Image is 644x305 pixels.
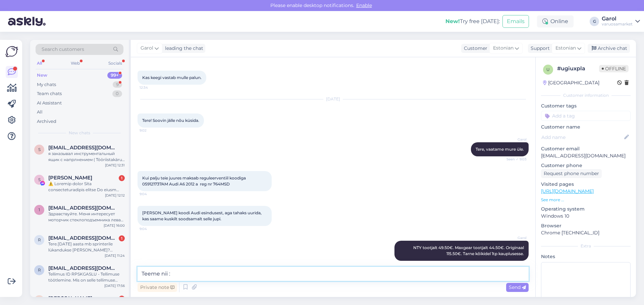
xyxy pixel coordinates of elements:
[555,45,576,52] span: Estonian
[142,210,263,221] span: [PERSON_NAME] koodi Audi esindusest, aga tahaks uurida, kas saame kuskilt soodsamalt selle jupi.
[48,151,125,163] div: я заказывал инструментальный ящик с напрлнением ( Tööriistakäru 252-osa Högert technik) а получил...
[142,175,247,186] span: Kui palju teie juures maksab reguleerventiil koodiga 059121737AM Audi A6 2012 a reg nr 764MSD
[501,235,527,240] span: Garol
[528,45,550,52] div: Support
[501,137,527,142] span: Garol
[119,235,125,241] div: 1
[105,253,125,258] div: [DATE] 11:24
[541,102,631,109] p: Customer tags
[37,72,47,79] div: New
[602,21,633,27] div: varuosamarket
[37,90,62,97] div: Team chats
[541,124,631,131] p: Customer name
[140,85,165,90] span: 12:34
[602,16,640,27] a: Garolvaruosamarket
[502,15,529,28] button: Emails
[445,18,460,24] b: New!
[162,45,203,52] div: leading the chat
[38,268,41,273] span: r
[493,45,514,52] span: Estonian
[461,45,487,52] div: Customer
[37,81,56,88] div: My chats
[541,92,631,98] div: Customer information
[38,177,41,182] span: S
[38,237,41,242] span: r
[140,128,165,133] span: 9:02
[119,175,125,181] div: 1
[509,284,526,290] span: Send
[48,211,125,223] div: Здравствуйте. Меня интересует моторчик стеклоподъемника левая сторона. Машина ford transit custom...
[543,79,599,86] div: [GEOGRAPHIC_DATA]
[354,2,374,8] span: Enable
[48,271,125,283] div: Tellimus ID RPSKGASLU - Tellimuse töötlemine. Mis on selle tellimuse eeldatav tarne, pidi olema 1...
[48,235,118,241] span: ralftammist@gmail.com
[69,130,90,136] span: New chats
[541,243,631,249] div: Extra
[48,205,118,211] span: 1984andrei.v@gmail.com
[541,206,631,213] p: Operating system
[48,265,118,271] span: raulvolt@gmail.com
[541,169,602,178] div: Request phone number
[541,197,631,203] p: See more ...
[537,15,574,27] div: Online
[39,207,40,212] span: 1
[590,17,599,26] div: G
[142,75,202,80] span: Kas keegi vastab mulle palun.
[541,152,631,159] p: [EMAIL_ADDRESS][DOMAIN_NAME]
[476,147,524,152] span: Tere, vaatame mure üle.
[69,59,81,68] div: Web
[588,44,630,53] div: Archive chat
[48,145,118,151] span: stsepkin2004@bk.ru
[37,118,56,125] div: Archived
[541,213,631,220] p: Windows 10
[541,222,631,229] p: Browser
[48,175,92,181] span: Sandra Bruno
[541,181,631,188] p: Visited pages
[413,245,525,256] span: NTY tootjalt 49.50€. Maxgear tootjalt 44.50€. Originaal 115.50€. Tarne kõikidel 1tp kauplusesse.
[36,59,43,68] div: All
[541,253,631,260] p: Notes
[42,46,84,53] span: Search customers
[541,111,631,121] input: Add a tag
[541,162,631,169] p: Customer phone
[104,223,125,228] div: [DATE] 16:00
[38,147,41,152] span: s
[541,188,594,194] a: [URL][DOMAIN_NAME]
[107,72,122,79] div: 99+
[501,157,527,162] span: Seen ✓ 9:03
[119,296,125,302] div: 1
[445,17,500,25] div: Try free [DATE]:
[37,109,43,116] div: All
[138,267,529,281] textarea: Teeme nii
[104,283,125,288] div: [DATE] 17:56
[138,283,177,292] div: Private note
[112,90,122,97] div: 0
[541,145,631,152] p: Customer email
[141,45,153,52] span: Garol
[48,181,125,193] div: ⚠️ Loremip dolor Sita consecteturadipis elitse Do eiusm Temp incididuntut laboreet. Dolorem aliqu...
[5,45,18,58] img: Askly Logo
[138,96,529,102] div: [DATE]
[140,226,165,231] span: 9:04
[37,100,62,106] div: AI Assistant
[546,67,550,72] span: u
[48,295,92,301] span: Bakary Koné
[142,118,199,123] span: Tere! Soovin jälle nõu küsida.
[48,241,125,253] div: Tere.[DATE] aasta mb sprinterile lükandukse [PERSON_NAME]?parempoolset
[140,192,165,197] span: 9:04
[105,193,125,198] div: [DATE] 12:12
[113,81,122,88] div: 9
[599,65,629,72] span: Offline
[541,134,623,141] input: Add name
[105,163,125,168] div: [DATE] 12:31
[602,16,633,21] div: Garol
[541,229,631,236] p: Chrome [TECHNICAL_ID]
[557,65,599,73] div: # ugiuxpla
[107,59,123,68] div: Socials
